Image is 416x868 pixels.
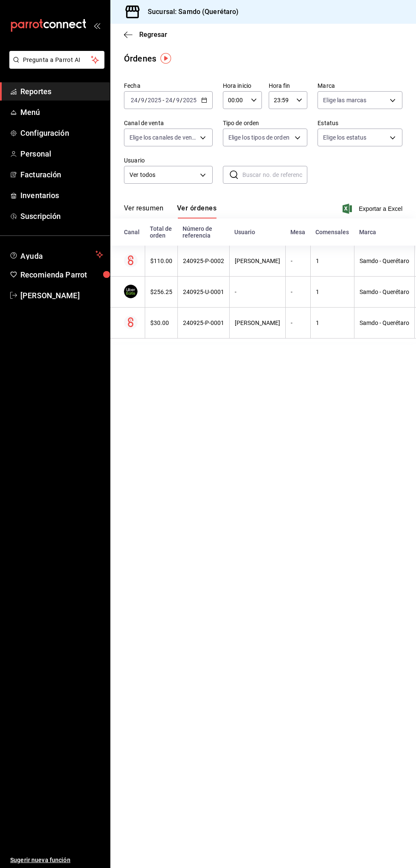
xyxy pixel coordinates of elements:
[316,319,349,326] div: 1
[150,225,172,239] div: Total de orden
[291,258,305,264] div: -
[235,258,280,264] div: [PERSON_NAME]
[139,31,167,39] span: Regresar
[23,56,91,64] span: Pregunta a Parrot AI
[228,133,290,142] span: Elige los tipos de orden
[20,169,103,180] span: Facturación
[124,52,156,65] div: Órdenes
[344,204,402,214] button: Exportar a Excel
[177,204,216,218] button: Ver órdenes
[316,288,349,295] div: 1
[183,319,224,326] div: 240925-P-0001
[20,210,103,222] span: Suscripción
[124,83,213,89] label: Fecha
[316,258,349,264] div: 1
[20,86,103,97] span: Reportes
[323,96,366,104] span: Elige las marcas
[150,258,172,264] div: $110.00
[223,83,262,89] label: Hora inicio
[141,97,145,104] input: --
[20,127,103,139] span: Configuración
[10,856,103,865] span: Sugerir nueva función
[124,120,213,126] label: Canal de venta
[20,249,92,260] span: Ayuda
[6,62,104,70] a: Pregunta a Parrot AI
[93,22,100,29] button: open_drawer_menu
[141,7,239,17] h3: Sucursal: Samdo (Querétaro)
[360,319,409,326] div: Samdo - Querétaro
[129,171,197,179] span: Ver todos
[359,229,409,235] div: Marca
[150,288,172,295] div: $256.25
[130,97,138,104] input: --
[124,229,140,235] div: Canal
[20,290,103,301] span: [PERSON_NAME]
[176,97,180,104] input: --
[291,288,305,295] div: -
[183,288,224,295] div: 240925-U-0001
[9,51,104,69] button: Pregunta a Parrot AI
[165,97,173,104] input: --
[124,204,163,218] button: Ver resumen
[291,319,305,326] div: -
[20,269,103,280] span: Recomienda Parrot
[360,288,409,295] div: Samdo - Querétaro
[235,319,280,326] div: [PERSON_NAME]
[242,166,308,183] input: Buscar no. de referencia
[323,133,366,142] span: Elige los estatus
[20,190,103,201] span: Inventarios
[290,229,305,235] div: Mesa
[20,106,103,118] span: Menú
[183,258,224,264] div: 240925-P-0002
[129,133,197,142] span: Elige los canales de venta
[160,53,171,64] img: Tooltip marker
[315,229,349,235] div: Comensales
[234,229,280,235] div: Usuario
[223,120,308,126] label: Tipo de orden
[183,225,224,239] div: Número de referencia
[318,83,402,89] label: Marca
[138,97,141,104] span: /
[269,83,308,89] label: Hora fin
[163,97,164,104] span: -
[318,120,402,126] label: Estatus
[180,97,183,104] span: /
[124,31,167,39] button: Regresar
[124,204,216,218] div: navigation tabs
[360,258,409,264] div: Samdo - Querétaro
[150,319,172,326] div: $30.00
[183,97,197,104] input: ----
[124,157,213,163] label: Usuario
[173,97,175,104] span: /
[147,97,162,104] input: ----
[20,148,103,160] span: Personal
[145,97,147,104] span: /
[235,288,280,295] div: -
